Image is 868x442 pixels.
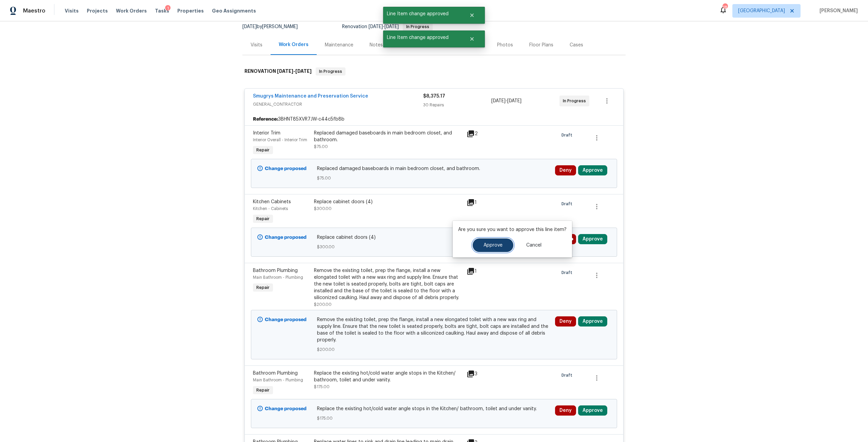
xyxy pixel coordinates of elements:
[507,99,521,103] span: [DATE]
[254,284,272,291] span: Repair
[254,387,272,394] span: Repair
[817,7,858,14] span: [PERSON_NAME]
[242,24,257,29] span: [DATE]
[555,316,576,327] button: Deny
[723,4,727,11] div: 18
[529,42,553,48] div: Floor Plans
[253,275,303,279] span: Main Bathroom - Plumbing
[561,201,575,207] span: Draft
[314,207,332,211] span: $300.00
[65,7,79,14] span: Visits
[251,42,262,48] div: Visits
[342,24,433,29] span: Renovation
[212,7,256,14] span: Geo Assignments
[254,215,272,222] span: Repair
[253,131,280,135] span: Interior Trim
[314,385,330,389] span: $175.00
[570,42,583,48] div: Cases
[467,198,493,207] div: 1
[314,130,462,143] div: Replaced damaged baseboards in main bedroom closet, and bathroom.
[563,98,589,104] span: In Progress
[254,147,272,153] span: Repair
[461,8,483,22] button: Close
[245,113,623,125] div: 3BHNT85XVR7JW-c44c5fb8b
[370,42,383,48] div: Notes
[467,370,493,378] div: 3
[295,69,312,73] span: [DATE]
[317,405,551,412] span: Replace the existing hot/cold water angle stops in the Kitchen/ bathroom, toilet and under vanity.
[253,94,368,99] a: Smugrys Maintenance and Preservation Service
[317,316,551,343] span: Remove the existing toilet, prep the flange, install a new elongated toilet with a new wax ring a...
[423,102,491,108] div: 30 Repairs
[314,145,328,149] span: $75.00
[555,405,576,416] button: Deny
[467,267,493,275] div: 1
[369,24,399,29] span: -
[578,316,607,327] button: Approve
[155,8,169,13] span: Tasks
[423,94,445,99] span: $8,375.17
[578,234,607,244] button: Approve
[314,370,462,383] div: Replace the existing hot/cold water angle stops in the Kitchen/ bathroom, toilet and under vanity.
[314,267,462,301] div: Remove the existing toilet, prep the flange, install a new elongated toilet with a new wax ring a...
[491,98,521,104] span: -
[253,371,298,376] span: Bathroom Plumbing
[317,234,551,241] span: Replace cabinet doors (4)
[317,175,551,182] span: $75.00
[253,207,288,211] span: Kitchen - Cabinets
[314,198,462,205] div: Replace cabinet doors (4)
[253,199,291,204] span: Kitchen Cabinets
[484,243,502,248] span: Approve
[242,23,306,31] div: by [PERSON_NAME]
[253,378,303,382] span: Main Bathroom - Plumbing
[316,68,345,75] span: In Progress
[515,238,552,252] button: Cancel
[383,30,461,45] span: Line Item change approved
[265,166,307,171] b: Change proposed
[265,406,307,411] b: Change proposed
[317,244,551,250] span: $300.00
[384,24,399,29] span: [DATE]
[317,415,551,422] span: $175.00
[383,7,461,21] span: Line Item change approved
[738,7,785,14] span: [GEOGRAPHIC_DATA]
[578,405,607,416] button: Approve
[317,165,551,172] span: Replaced damaged baseboards in main bedroom closet, and bathroom.
[369,24,383,29] span: [DATE]
[325,42,353,48] div: Maintenance
[561,269,575,276] span: Draft
[561,372,575,379] span: Draft
[116,7,147,14] span: Work Orders
[555,165,576,175] button: Deny
[277,69,312,73] span: -
[87,7,108,14] span: Projects
[578,165,607,175] button: Approve
[265,235,307,240] b: Change proposed
[242,61,626,82] div: RENOVATION [DATE]-[DATE]In Progress
[314,302,332,307] span: $200.00
[403,25,432,29] span: In Progress
[277,69,293,73] span: [DATE]
[23,7,45,14] span: Maestro
[165,5,171,12] div: 1
[253,138,307,142] span: Interior Overall - Interior Trim
[491,99,506,103] span: [DATE]
[497,42,513,48] div: Photos
[279,41,309,48] div: Work Orders
[253,101,423,108] span: GENERAL_CONTRACTOR
[473,238,513,252] button: Approve
[244,67,312,76] h6: RENOVATION
[253,268,298,273] span: Bathroom Plumbing
[458,226,567,233] p: Are you sure you want to approve this line item?
[561,132,575,139] span: Draft
[526,243,541,248] span: Cancel
[461,32,483,46] button: Close
[253,116,278,123] b: Reference:
[317,346,551,353] span: $200.00
[467,130,493,138] div: 2
[177,7,204,14] span: Properties
[265,317,307,322] b: Change proposed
